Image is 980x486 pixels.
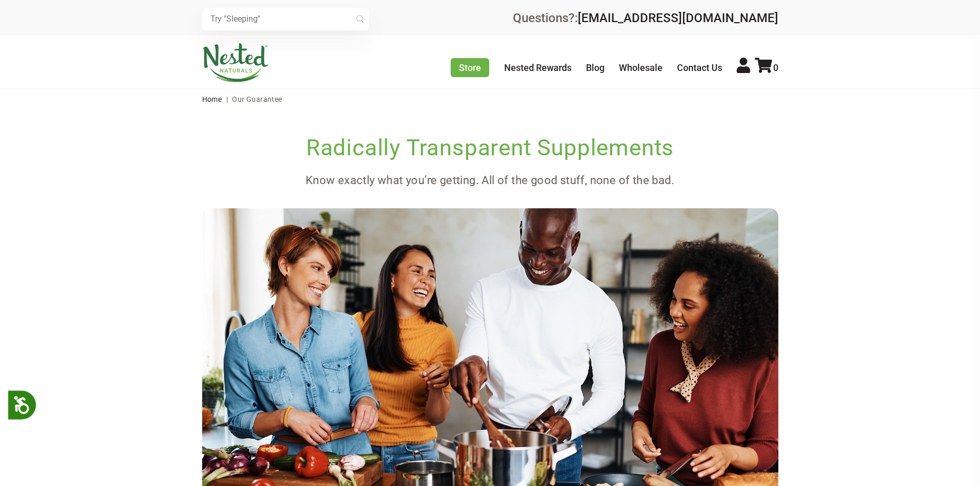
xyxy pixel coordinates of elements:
[451,58,489,77] a: Store
[232,95,282,103] span: Our Guarantee
[755,62,778,73] a: 0
[586,62,604,73] a: Blog
[202,89,778,110] nav: breadcrumbs
[202,8,369,30] input: Try "Sleeping"
[202,43,269,82] img: Nested Naturals
[224,95,230,103] span: |
[504,62,572,73] a: Nested Rewards
[202,171,778,190] p: Know exactly what you’re getting. All of the good stuff, none of the bad.
[513,12,778,24] div: Questions?:
[773,62,778,73] span: 0
[202,95,222,103] a: Home
[202,132,778,163] h1: Radically Transparent Supplements
[677,62,722,73] a: Contact Us
[578,11,778,25] a: [EMAIL_ADDRESS][DOMAIN_NAME]
[619,62,663,73] a: Wholesale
